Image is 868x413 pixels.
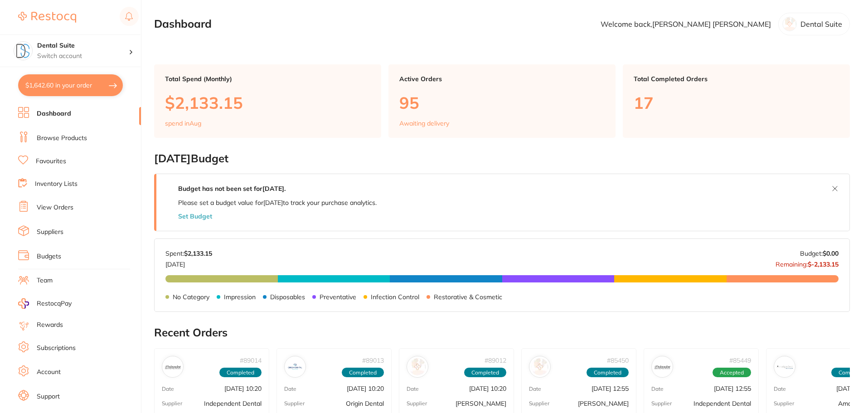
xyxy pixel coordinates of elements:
p: Remaining: [776,257,839,268]
p: Active Orders [399,75,605,83]
button: Set Budget [178,213,212,220]
a: Rewards [37,321,63,330]
p: [DATE] 10:20 [224,385,262,392]
span: RestocqPay [37,299,72,308]
p: Date [529,385,541,392]
p: 17 [634,93,839,112]
p: Supplier [651,400,672,406]
img: Amalgadent [776,358,793,375]
p: Supplier [774,400,794,406]
p: Independent Dental [204,399,262,407]
p: $2,133.15 [165,93,370,112]
p: Awaiting delivery [399,120,449,127]
p: Supplier [529,400,549,406]
p: [DATE] 12:55 [592,385,629,392]
a: Team [37,276,53,285]
h2: Recent Orders [154,326,850,339]
p: Date [651,385,664,392]
span: Completed [342,367,384,377]
a: Subscriptions [37,344,76,353]
img: Henry Schein Halas [531,358,548,375]
p: # 89012 [485,356,506,364]
p: Total Completed Orders [634,75,839,83]
a: Inventory Lists [35,180,78,189]
p: 95 [399,93,605,112]
a: Active Orders95Awaiting delivery [388,64,616,138]
p: [DATE] [165,257,212,268]
p: Budget: [800,250,839,257]
p: [PERSON_NAME] [456,399,506,407]
a: Browse Products [37,134,87,143]
p: # 85450 [607,356,629,364]
p: Date [162,385,174,392]
p: Impression [224,293,256,301]
p: Date [774,385,786,392]
a: RestocqPay [18,298,72,309]
p: spend in Aug [165,120,201,127]
img: Independent Dental [164,358,181,375]
strong: $0.00 [823,249,839,258]
p: Switch account [37,52,129,61]
p: Supplier [407,400,427,406]
p: Welcome back, [PERSON_NAME] [PERSON_NAME] [601,20,771,28]
a: Restocq Logo [18,7,76,28]
a: Account [37,368,61,377]
h2: Dashboard [154,18,212,30]
p: # 89014 [240,356,262,364]
h4: Dental Suite [37,41,129,50]
img: RestocqPay [18,298,29,309]
p: Please set a budget value for [DATE] to track your purchase analytics. [178,199,377,206]
p: Supplier [284,400,305,406]
img: Restocq Logo [18,12,76,23]
strong: $2,133.15 [184,249,212,258]
p: Restorative & Cosmetic [434,293,502,301]
p: Supplier [162,400,182,406]
strong: Budget has not been set for [DATE] . [178,185,286,193]
span: Completed [587,367,629,377]
h2: [DATE] Budget [154,152,850,165]
span: Completed [464,367,506,377]
p: Preventative [320,293,356,301]
a: Total Spend (Monthly)$2,133.15spend inAug [154,64,381,138]
a: Suppliers [37,228,63,237]
p: [DATE] 12:55 [714,385,751,392]
a: Budgets [37,252,61,261]
strong: $-2,133.15 [808,260,839,268]
p: Date [284,385,296,392]
a: Dashboard [37,109,71,118]
span: Completed [219,367,262,377]
p: Spent: [165,250,212,257]
img: Origin Dental [286,358,304,375]
p: Disposables [270,293,305,301]
p: Independent Dental [693,399,751,407]
p: Total Spend (Monthly) [165,75,370,83]
p: [PERSON_NAME] [578,399,629,407]
span: Accepted [713,367,751,377]
a: Favourites [36,157,66,166]
p: # 85449 [729,356,751,364]
a: View Orders [37,203,73,212]
p: [DATE] 10:20 [347,385,384,392]
p: Dental Suite [800,20,842,28]
a: Total Completed Orders17 [623,64,850,138]
p: Date [407,385,419,392]
p: # 89013 [362,356,384,364]
a: Support [37,392,60,401]
img: Dental Suite [14,42,32,60]
p: [DATE] 10:20 [469,385,506,392]
p: Infection Control [371,293,419,301]
p: Origin Dental [346,399,384,407]
img: Independent Dental [654,358,671,375]
p: No Category [173,293,209,301]
img: Henry Schein Halas [409,358,426,375]
button: $1,642.60 in your order [18,74,123,96]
